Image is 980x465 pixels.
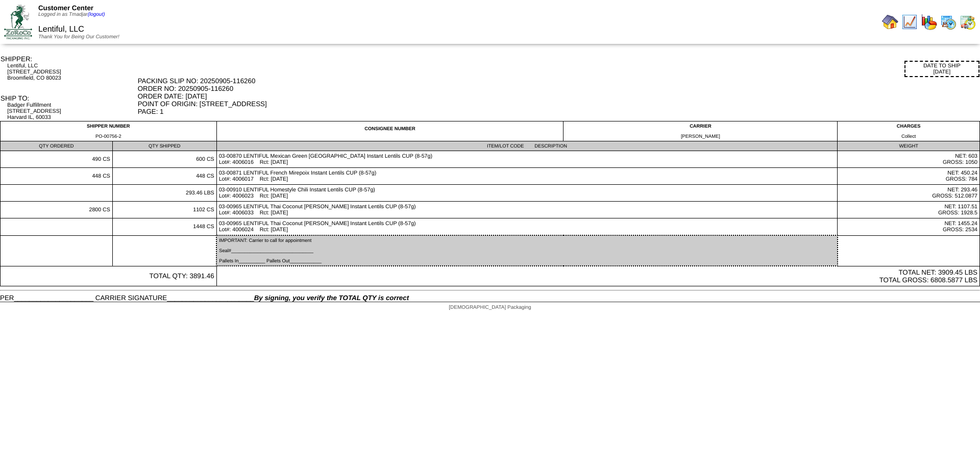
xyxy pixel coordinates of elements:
div: SHIP TO: [1,94,137,102]
div: Lentiful, LLC [STREET_ADDRESS] Broomfield, CO 80023 [7,63,136,81]
td: IMPORTANT: Carrier to call for appointment Seal#_______________________________ Pallets In_______... [216,235,838,266]
td: 1102 CS [112,202,216,218]
span: Logged in as Tmadjar [38,12,105,17]
td: CARRIER [563,121,838,141]
td: 490 CS [1,151,113,168]
td: NET: 603 GROSS: 1050 [838,151,980,168]
span: Lentiful, LLC [38,25,84,34]
td: NET: 293.46 GROSS: 512.0877 [838,185,980,202]
td: NET: 1107.51 GROSS: 1928.5 [838,202,980,218]
td: TOTAL NET: 3909.45 LBS TOTAL GROSS: 6808.5877 LBS [216,266,979,286]
td: 03-00871 LENTIFUL French Mirepoix Instant Lentils CUP (8-57g) Lot#: 4006017 Rct: [DATE] [216,168,838,185]
div: PO-00756-2 [3,134,214,139]
img: home.gif [882,14,898,30]
td: ITEM/LOT CODE DESCRIPTION [216,141,838,151]
td: 03-00965 LENTIFUL Thai Coconut [PERSON_NAME] Instant Lentils CUP (8-57g) Lot#: 4006033 Rct: [DATE] [216,202,838,218]
img: graph.gif [921,14,937,30]
td: 2800 CS [1,202,113,218]
div: Collect [840,134,977,139]
td: WEIGHT [838,141,980,151]
td: NET: 450.24 GROSS: 784 [838,168,980,185]
td: SHIPPER NUMBER [1,121,217,141]
td: TOTAL QTY: 3891.46 [1,266,217,286]
td: CONSIGNEE NUMBER [216,121,563,141]
span: Thank You for Being Our Customer! [38,34,119,40]
img: calendarinout.gif [960,14,976,30]
span: Customer Center [38,4,93,12]
td: 293.46 LBS [112,185,216,202]
div: Badger Fulfillment [STREET_ADDRESS] Harvard IL, 60033 [7,102,136,120]
td: NET: 1455.24 GROSS: 2534 [838,218,980,236]
td: 448 CS [112,168,216,185]
td: 600 CS [112,151,216,168]
div: PACKING SLIP NO: 20250905-116260 ORDER NO: 20250905-116260 ORDER DATE: [DATE] POINT OF ORIGIN: [S... [138,77,979,115]
td: 03-00910 LENTIFUL Homestyle Chili Instant Lentils CUP (8-57g) Lot#: 4006023 Rct: [DATE] [216,185,838,202]
img: calendarprod.gif [940,14,957,30]
span: [DEMOGRAPHIC_DATA] Packaging [449,305,531,310]
td: 03-00870 LENTIFUL Mexican Green [GEOGRAPHIC_DATA] Instant Lentils CUP (8-57g) Lot#: 4006016 Rct: ... [216,151,838,168]
td: 1448 CS [112,218,216,236]
img: line_graph.gif [901,14,918,30]
span: By signing, you verify the TOTAL QTY is correct [254,294,409,302]
td: CHARGES [838,121,980,141]
div: DATE TO SHIP [DATE] [904,61,979,77]
img: ZoRoCo_Logo(Green%26Foil)%20jpg.webp [4,5,32,39]
div: SHIPPER: [1,55,137,63]
td: QTY ORDERED [1,141,113,151]
a: (logout) [88,12,105,17]
div: [PERSON_NAME] [566,134,835,139]
td: 03-00965 LENTIFUL Thai Coconut [PERSON_NAME] Instant Lentils CUP (8-57g) Lot#: 4006024 Rct: [DATE] [216,218,838,236]
td: QTY SHIPPED [112,141,216,151]
td: 448 CS [1,168,113,185]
